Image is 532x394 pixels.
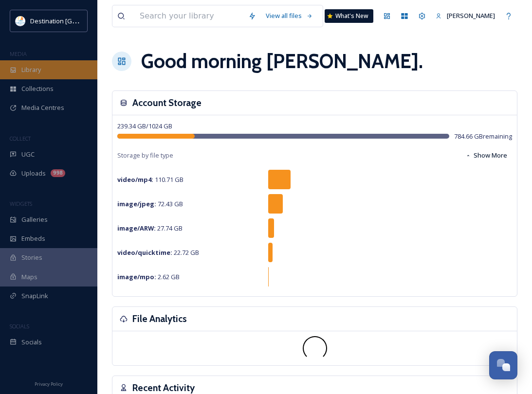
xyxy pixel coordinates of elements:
span: 72.43 GB [117,199,183,208]
span: WIDGETS [10,200,32,207]
span: Media Centres [21,103,64,112]
span: Embeds [21,234,45,243]
input: Search your library [135,5,243,27]
span: 2.62 GB [117,272,180,281]
span: Privacy Policy [35,381,63,387]
span: COLLECT [10,135,31,142]
span: [PERSON_NAME] [447,11,495,20]
h3: Account Storage [132,96,202,110]
h3: File Analytics [132,312,187,326]
span: 239.34 GB / 1024 GB [117,122,172,130]
h1: Good morning [PERSON_NAME] . [141,47,423,76]
span: Collections [21,84,54,93]
span: Uploads [21,169,46,178]
span: MEDIA [10,50,27,57]
span: SOCIALS [10,322,29,330]
button: Show More [460,146,512,165]
strong: video/quicktime : [117,248,172,257]
a: Privacy Policy [35,377,63,389]
span: 784.66 GB remaining [454,132,512,141]
span: 27.74 GB [117,224,183,233]
span: 110.71 GB [117,175,183,184]
span: 22.72 GB [117,248,199,257]
span: UGC [21,150,35,159]
span: Stories [21,253,42,262]
span: Maps [21,272,37,282]
span: Galleries [21,215,48,224]
span: Destination [GEOGRAPHIC_DATA] [30,16,127,25]
span: Library [21,65,41,74]
img: download.png [16,16,25,26]
strong: image/mpo : [117,272,156,281]
button: Open Chat [489,351,517,379]
span: Socials [21,338,42,347]
span: Storage by file type [117,151,173,160]
a: View all files [261,6,318,25]
strong: image/ARW : [117,224,156,233]
a: What's New [325,9,373,23]
strong: image/jpeg : [117,199,156,208]
a: [PERSON_NAME] [431,6,500,25]
div: 998 [51,169,65,177]
span: SnapLink [21,291,48,301]
strong: video/mp4 : [117,175,153,184]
